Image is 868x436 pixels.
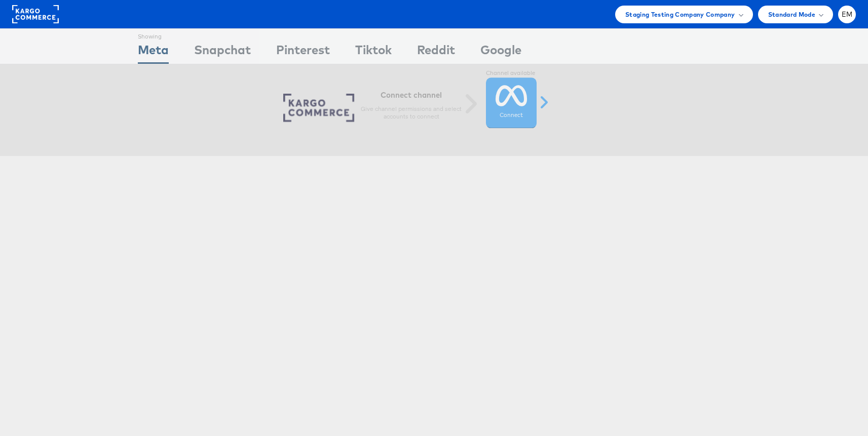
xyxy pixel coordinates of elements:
[138,29,169,41] div: Showing
[842,11,853,18] span: EM
[361,107,462,124] p: Give channel permissions and select accounts to connect
[138,41,169,64] div: Meta
[355,41,392,64] div: Tiktok
[194,41,251,64] div: Snapchat
[361,93,462,102] h6: Connect channel
[276,41,330,64] div: Pinterest
[625,9,735,20] span: Staging Testing Company Company
[486,80,537,131] a: Connect
[500,114,523,122] label: Connect
[417,41,455,64] div: Reddit
[768,9,815,20] span: Standard Mode
[480,41,521,64] div: Google
[486,72,537,80] label: Channel available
